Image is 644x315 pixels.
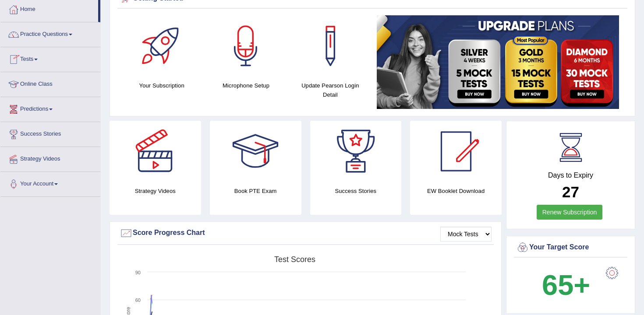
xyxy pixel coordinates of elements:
h4: Update Pearson Login Detail [293,81,368,99]
h4: Days to Expiry [516,171,625,179]
text: 60 [135,297,141,303]
a: Strategy Videos [0,147,100,169]
a: Online Class [0,72,100,94]
div: Your Target Score [516,241,625,254]
h4: Microphone Setup [208,81,283,90]
h4: Strategy Videos [110,186,201,196]
a: Your Account [0,172,100,194]
a: Success Stories [0,122,100,144]
h4: Your Subscription [124,81,199,90]
text: 90 [135,270,141,275]
h4: Success Stories [310,186,402,196]
a: Renew Subscription [537,205,603,220]
a: Practice Questions [0,22,100,44]
b: 65+ [542,269,590,301]
div: Score Progress Chart [120,227,492,240]
b: 27 [562,183,579,200]
a: Predictions [0,97,100,119]
a: Tests [0,47,100,69]
h4: EW Booklet Download [410,186,502,196]
h4: Book PTE Exam [210,186,301,196]
tspan: Test scores [274,255,315,264]
img: small5.jpg [377,15,619,109]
